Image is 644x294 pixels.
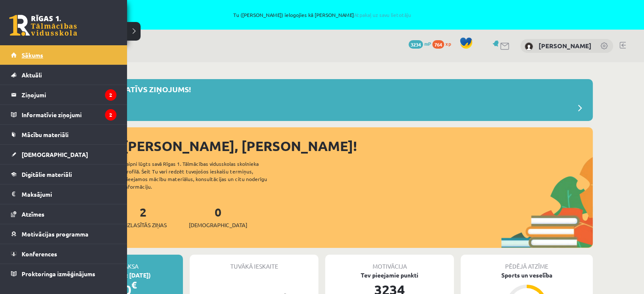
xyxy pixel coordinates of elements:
[22,85,116,104] legend: Ziņojumi
[131,279,137,291] span: €
[190,255,318,271] div: Tuvākā ieskaite
[22,210,44,218] span: Atzīmes
[11,45,116,65] a: Sākums
[409,40,423,49] span: 3234
[68,83,191,95] p: Jauns informatīvs ziņojums!
[11,204,116,224] a: Atzīmes
[11,224,116,244] a: Motivācijas programma
[424,40,431,47] span: mP
[22,51,43,59] span: Sākums
[9,15,77,36] a: Rīgas 1. Tālmācības vidusskola
[461,255,593,271] div: Pēdējā atzīme
[11,65,116,85] a: Aktuāli
[105,89,116,101] i: 2
[22,230,88,238] span: Motivācijas programma
[123,136,593,156] div: [PERSON_NAME], [PERSON_NAME]!
[11,264,116,283] a: Proktoringa izmēģinājums
[22,270,95,278] span: Proktoringa izmēģinājums
[22,170,72,178] span: Digitālie materiāli
[354,11,411,18] a: Atpakaļ uz savu lietotāju
[432,40,455,47] a: 764 xp
[11,165,116,184] a: Digitālie materiāli
[11,244,116,264] a: Konferences
[55,83,589,117] a: Jauns informatīvs ziņojums! Mācību process!
[539,41,591,50] a: [PERSON_NAME]
[22,184,116,204] legend: Maksājumi
[119,204,167,229] a: 2Neizlasītās ziņas
[409,40,431,47] a: 3234 mP
[22,71,42,79] span: Aktuāli
[445,40,451,47] span: xp
[11,125,116,144] a: Mācību materiāli
[325,255,454,271] div: Motivācija
[461,271,593,280] div: Sports un veselība
[189,221,247,229] span: [DEMOGRAPHIC_DATA]
[22,151,88,158] span: [DEMOGRAPHIC_DATA]
[11,105,116,124] a: Informatīvie ziņojumi2
[64,12,580,17] span: Tu ([PERSON_NAME]) ielogojies kā [PERSON_NAME]
[189,204,247,229] a: 0[DEMOGRAPHIC_DATA]
[11,85,116,104] a: Ziņojumi2
[11,184,116,204] a: Maksājumi
[22,250,57,258] span: Konferences
[11,145,116,164] a: [DEMOGRAPHIC_DATA]
[105,109,116,121] i: 2
[525,42,533,51] img: Amanda Lorberga
[124,160,282,190] div: Laipni lūgts savā Rīgas 1. Tālmācības vidusskolas skolnieka profilā. Šeit Tu vari redzēt tuvojošo...
[325,271,454,280] div: Tev pieejamie punkti
[22,105,116,124] legend: Informatīvie ziņojumi
[119,221,167,229] span: Neizlasītās ziņas
[432,40,444,49] span: 764
[22,131,69,138] span: Mācību materiāli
